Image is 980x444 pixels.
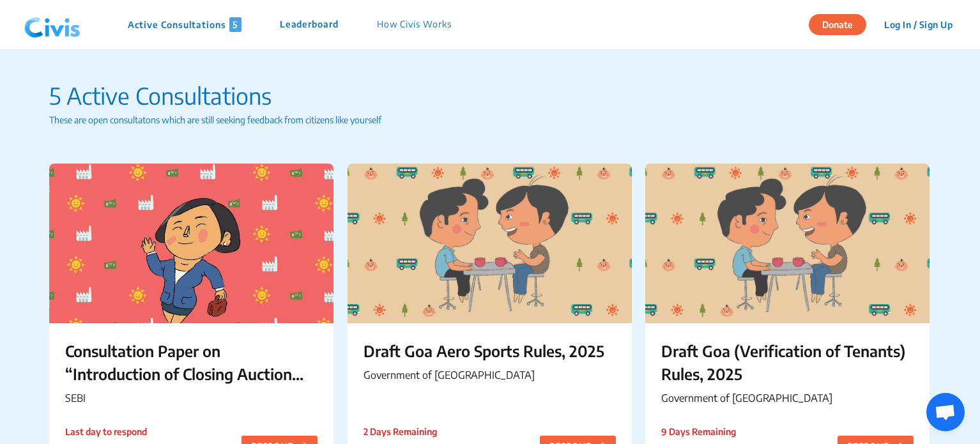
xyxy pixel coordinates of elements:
[364,425,440,438] p: 2 Days Remaining
[364,367,616,383] p: Government of [GEOGRAPHIC_DATA]
[661,390,914,406] p: Government of [GEOGRAPHIC_DATA]
[809,17,876,30] a: Donate
[128,17,241,32] p: Active Consultations
[65,339,318,385] p: Consultation Paper on “Introduction of Closing Auction Session in the Equity Cash Segment”
[377,17,452,32] p: How Civis Works
[65,425,147,438] p: Last day to respond
[809,14,866,35] button: Donate
[280,17,339,32] p: Leaderboard
[926,393,965,431] div: Open chat
[49,113,931,126] p: These are open consultatons which are still seeking feedback from citizens like yourself
[19,6,86,44] img: navlogo.png
[661,425,737,438] p: 9 Days Remaining
[49,79,931,113] p: 5 Active Consultations
[65,390,318,406] p: SEBI
[876,15,961,34] button: Log In / Sign Up
[364,339,616,362] p: Draft Goa Aero Sports Rules, 2025
[229,17,241,32] span: 5
[661,339,914,385] p: Draft Goa (Verification of Tenants) Rules, 2025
